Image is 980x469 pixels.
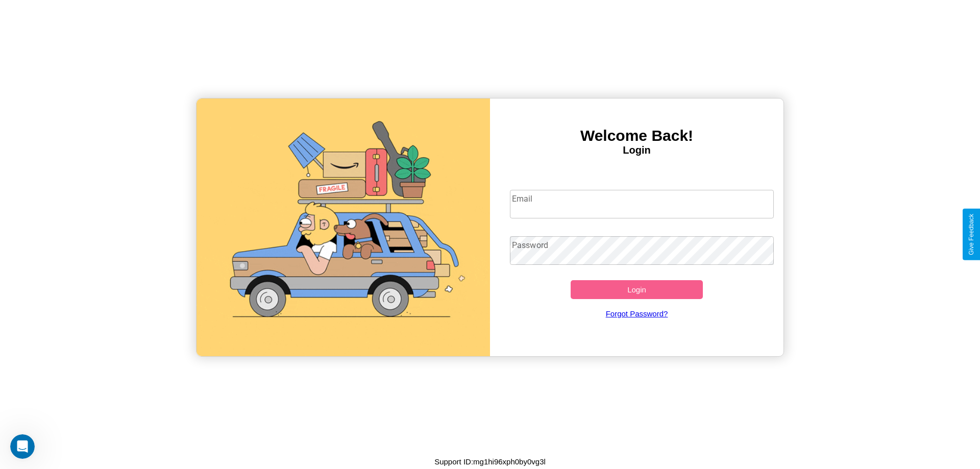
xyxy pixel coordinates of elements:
iframe: Intercom live chat [10,434,35,459]
div: Give Feedback [968,214,975,255]
h3: Welcome Back! [490,127,783,144]
h4: Login [490,144,783,156]
p: Support ID: mg1hi96xph0by0vg3l [434,455,546,468]
img: gif [197,98,490,356]
button: Login [571,280,703,299]
a: Forgot Password? [505,299,769,328]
